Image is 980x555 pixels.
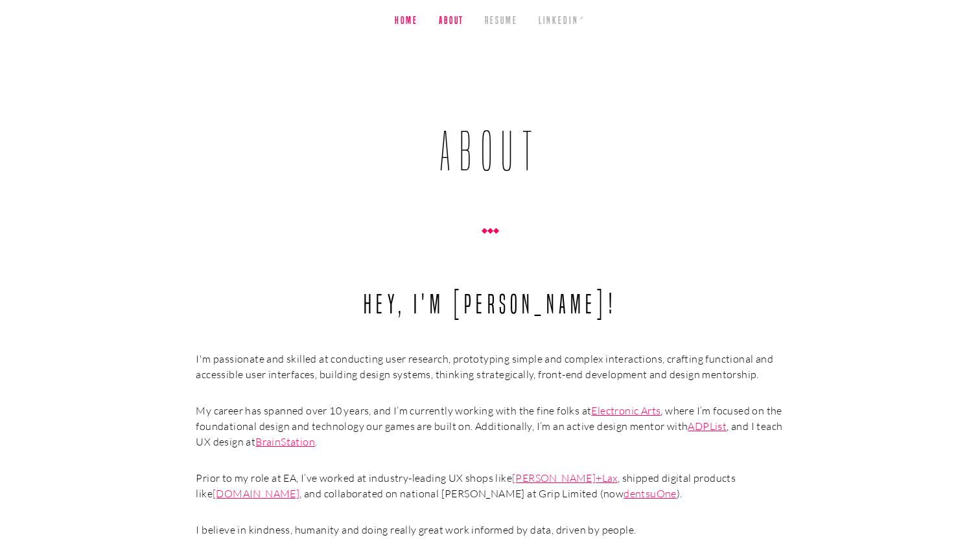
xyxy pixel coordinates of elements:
a: Electronic Arts [591,404,660,417]
h1: About [196,117,784,187]
p: I believe in kindness, humanity and doing really great work informed by data, driven by people. [196,522,784,538]
a: [DOMAIN_NAME] [213,487,299,500]
h2: Hey, I'm [PERSON_NAME]! [196,228,784,320]
a: [PERSON_NAME]+Lax [512,471,618,484]
a: dentsuOne [624,487,677,500]
sup: ↗ [579,15,585,21]
a: BrainStation [255,435,315,448]
p: I'm passionate and skilled at conducting user research, prototyping simple and complex interactio... [196,351,784,382]
p: My career has spanned over 10 years, and I’m currently working with the fine folks at , where I’m... [196,403,784,449]
p: Prior to my role at EA, I’ve worked at industry-leading UX shops like , shipped digital products ... [196,470,784,501]
a: ADPList [688,420,727,433]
